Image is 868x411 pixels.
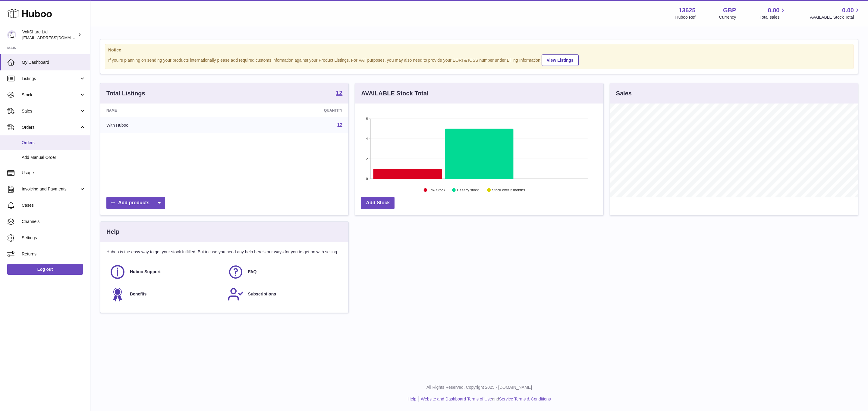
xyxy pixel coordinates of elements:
p: All Rights Reserved. Copyright 2025 - [DOMAIN_NAME] [95,385,863,390]
span: [EMAIL_ADDRESS][DOMAIN_NAME] [22,35,89,40]
span: Add Manual Order [22,155,86,160]
text: Stock over 2 months [492,188,525,192]
text: 6 [366,117,368,120]
a: 12 [336,90,342,97]
th: Name [100,104,231,117]
span: Orders [22,140,86,146]
a: Website and Dashboard Terms of Use [421,397,492,401]
a: 0.00 Total sales [759,6,786,20]
div: If you're planning on sending your products internationally please add required customs informati... [108,54,850,66]
a: 12 [337,122,343,128]
li: and [419,396,551,402]
span: Huboo Support [130,269,161,275]
strong: GBP [723,6,736,14]
strong: 13625 [679,6,696,14]
a: Subscriptions [228,286,340,302]
span: 0.00 [842,6,854,14]
img: internalAdmin-13625@internal.huboo.com [7,30,16,39]
a: Benefits [109,286,222,302]
td: With Huboo [100,117,231,133]
span: Settings [22,235,86,241]
span: Returns [22,251,86,257]
span: Sales [22,108,79,114]
div: Huboo Ref [675,14,696,20]
h3: Help [106,228,119,236]
th: Quantity [231,104,348,117]
text: 0 [366,177,368,181]
span: FAQ [248,269,257,275]
span: My Dashboard [22,60,86,65]
span: Subscriptions [248,291,276,297]
span: Channels [22,219,86,224]
a: Log out [7,264,83,275]
a: View Listings [542,54,579,66]
a: Add Stock [361,197,395,209]
text: Healthy stock [457,188,479,192]
a: Add products [106,197,165,209]
strong: 12 [336,90,342,96]
p: Huboo is the easy way to get your stock fulfilled. But incase you need any help here's our ways f... [106,249,342,255]
a: 0.00 AVAILABLE Stock Total [810,6,861,20]
a: FAQ [228,264,340,280]
span: Benefits [130,291,146,297]
h3: Sales [616,89,632,97]
h3: Total Listings [106,89,145,97]
text: 4 [366,137,368,141]
span: Total sales [759,14,786,20]
div: VoltShare Ltd [22,29,77,41]
a: Help [408,397,417,401]
span: Usage [22,170,86,176]
span: Orders [22,125,79,130]
span: AVAILABLE Stock Total [810,14,861,20]
a: Service Terms & Conditions [499,397,551,401]
strong: Notice [108,47,850,53]
span: Stock [22,92,79,98]
a: Huboo Support [109,264,222,280]
span: Cases [22,202,86,208]
text: Low Stock [429,188,445,192]
span: 0.00 [768,6,780,14]
text: 2 [366,157,368,161]
div: Currency [719,14,736,20]
h3: AVAILABLE Stock Total [361,89,428,97]
span: Listings [22,76,79,82]
span: Invoicing and Payments [22,186,79,192]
